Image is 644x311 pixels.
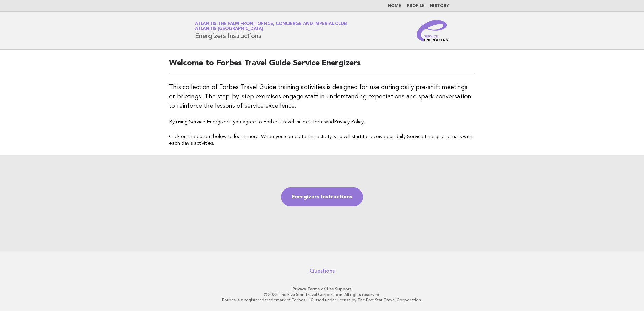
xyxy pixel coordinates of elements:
[407,4,425,8] a: Profile
[169,134,475,147] p: Click on the button below to learn more. When you complete this activity, you will start to recei...
[169,119,475,126] p: By using Service Energizers, you agree to Forbes Travel Guide's and .
[293,287,306,291] a: Privacy
[116,286,528,292] p: · ·
[169,58,475,74] h2: Welcome to Forbes Travel Guide Service Energizers
[195,22,347,39] h1: Energizers Instructions
[417,20,449,41] img: Service Energizers
[334,119,363,125] a: Privacy Policy
[307,287,334,291] a: Terms of Use
[195,22,347,31] a: Atlantis The Palm Front Office, Concierge and Imperial ClubAtlantis [GEOGRAPHIC_DATA]
[312,119,326,125] a: Terms
[169,82,475,111] p: This collection of Forbes Travel Guide training activities is designed for use during daily pre-s...
[388,4,401,8] a: Home
[116,297,528,303] p: Forbes is a registered trademark of Forbes LLC used under license by The Five Star Travel Corpora...
[281,187,363,206] a: Energizers Instructions
[430,4,449,8] a: History
[195,27,263,31] span: Atlantis [GEOGRAPHIC_DATA]
[116,292,528,297] p: © 2025 The Five Star Travel Corporation. All rights reserved.
[335,287,352,291] a: Support
[310,268,335,274] a: Questions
